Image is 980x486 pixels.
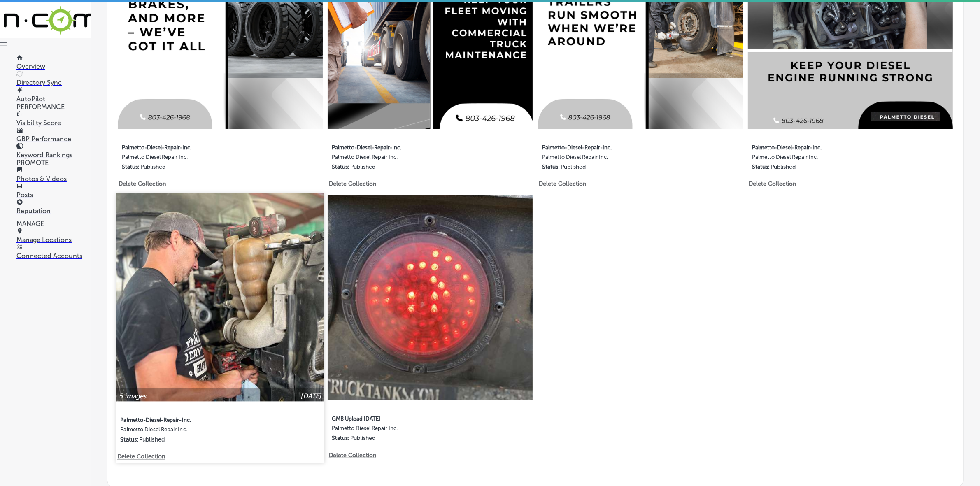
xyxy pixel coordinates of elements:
[301,392,321,400] p: [DATE]
[16,63,91,70] p: Overview
[117,453,164,460] p: Delete Collection
[752,140,899,154] label: Palmetto-Diesel-Repair-Inc.
[16,183,91,199] a: Posts
[116,193,324,401] img: Collection thumbnail
[16,111,91,127] a: Visibility Score
[16,228,91,244] a: Manage Locations
[140,163,165,170] p: Published
[332,140,479,154] label: Palmetto-Diesel-Repair-Inc.
[16,175,91,183] p: Photos & Videos
[332,425,479,435] label: Palmetto Diesel Repair Inc.
[16,55,91,70] a: Overview
[16,199,91,215] a: Reputation
[16,151,91,159] p: Keyword Rankings
[16,167,91,183] a: Photos & Videos
[329,452,375,459] p: Delete Collection
[16,79,91,86] p: Directory Sync
[16,244,91,260] a: Connected Accounts
[332,154,479,163] label: Palmetto Diesel Repair Inc.
[350,163,375,170] p: Published
[120,436,138,443] p: Status:
[16,191,91,199] p: Posts
[120,426,269,436] label: Palmetto Diesel Repair Inc.
[332,411,479,425] label: GMB Upload [DATE]
[16,143,91,159] a: Keyword Rankings
[332,435,349,442] p: Status:
[539,180,585,187] p: Delete Collection
[561,163,586,170] p: Published
[139,436,165,443] p: Published
[16,159,91,167] p: PROMOTE
[752,163,770,170] p: Status:
[332,163,349,170] p: Status:
[16,103,91,111] p: PERFORMANCE
[16,135,91,143] p: GBP Performance
[542,163,560,170] p: Status:
[16,87,91,103] a: AutoPilot
[122,154,269,163] label: Palmetto Diesel Repair Inc.
[16,220,91,228] p: MANAGE
[329,180,375,187] p: Delete Collection
[119,180,165,187] p: Delete Collection
[122,163,140,170] p: Status:
[542,154,689,163] label: Palmetto Diesel Repair Inc.
[16,119,91,127] p: Visibility Score
[16,71,91,86] a: Directory Sync
[16,207,91,215] p: Reputation
[16,252,91,260] p: Connected Accounts
[770,163,796,170] p: Published
[752,154,899,163] label: Palmetto Diesel Repair Inc.
[16,95,91,103] p: AutoPilot
[16,236,91,244] p: Manage Locations
[328,195,533,400] img: Collection thumbnail
[350,435,375,442] p: Published
[16,127,91,143] a: GBP Performance
[120,412,269,427] label: Palmetto-Diesel-Repair-Inc.
[542,140,689,154] label: Palmetto-Diesel-Repair-Inc.
[119,392,146,400] p: 5 images
[122,140,269,154] label: Palmetto-Diesel-Repair-Inc.
[749,180,796,187] p: Delete Collection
